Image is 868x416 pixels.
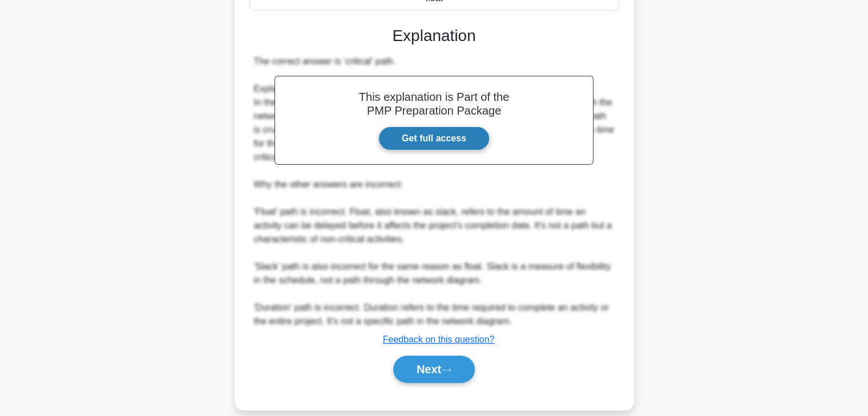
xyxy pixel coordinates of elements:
a: Get full access [378,127,490,150]
div: The correct answer is 'critical' path. Explanation: In the Critical Path Method (CPM), the critic... [254,55,615,328]
h3: Explanation [256,26,612,46]
button: Next [393,356,475,383]
a: Feedback on this question? [383,335,495,344]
